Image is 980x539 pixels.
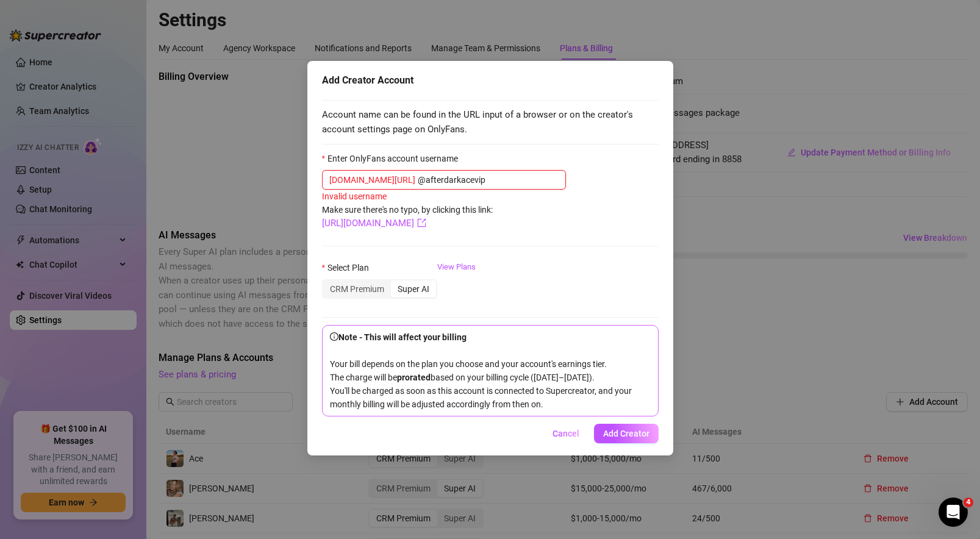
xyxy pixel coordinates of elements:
[397,373,431,382] b: prorated
[391,280,436,298] div: Super AI
[322,190,659,203] div: Invalid username
[329,173,415,187] span: [DOMAIN_NAME][URL]
[418,173,559,187] input: Enter OnlyFans account username
[322,261,377,274] label: Select Plan
[322,218,426,229] a: [URL][DOMAIN_NAME]export
[330,332,338,341] span: info-circle
[330,332,467,342] strong: Note - This will affect your billing
[322,205,493,228] span: Make sure there's no typo, by clicking this link:
[323,280,391,298] div: CRM Premium
[322,108,659,137] span: Account name can be found in the URL input of a browser or on the creator's account settings page...
[330,332,632,409] span: Your bill depends on the plan you choose and your account's earnings tier. The charge will be bas...
[322,152,466,165] label: Enter OnlyFans account username
[553,429,579,438] span: Cancel
[594,424,659,443] button: Add Creator
[322,73,659,88] div: Add Creator Account
[437,261,476,310] a: View Plans
[417,218,426,227] span: export
[322,279,437,299] div: segmented control
[543,424,589,443] button: Cancel
[939,498,968,527] iframe: Intercom live chat
[603,429,649,438] span: Add Creator
[964,498,973,507] span: 4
